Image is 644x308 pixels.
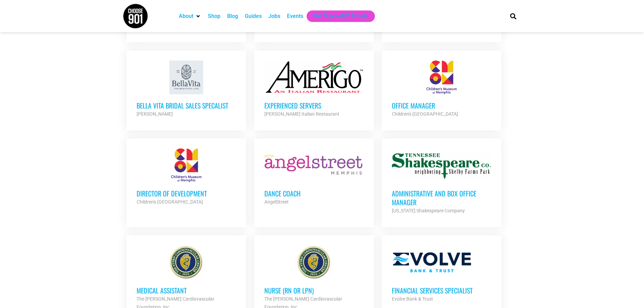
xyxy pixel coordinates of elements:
a: Get Choose901 Emails [313,12,368,20]
strong: [US_STATE] Shakespeare Company [392,208,465,213]
a: Events [287,12,303,20]
div: Search [507,10,519,22]
a: About [179,12,193,20]
strong: AngelStreet [264,199,289,205]
h3: Bella Vita Bridal Sales Specalist [137,101,236,110]
a: Director of Development Children's [GEOGRAPHIC_DATA] [126,138,246,216]
a: Dance Coach AngelStreet [254,138,374,216]
strong: Children's [GEOGRAPHIC_DATA] [392,111,458,117]
a: Bella Vita Bridal Sales Specalist [PERSON_NAME] [126,50,246,128]
a: Jobs [268,12,280,20]
strong: [PERSON_NAME] [137,111,173,117]
strong: Evolve Bank & Trust [392,296,433,302]
h3: Office Manager [392,101,491,110]
a: Administrative and Box Office Manager [US_STATE] Shakespeare Company [382,138,501,225]
h3: Administrative and Box Office Manager [392,189,491,207]
a: Shop [208,12,220,20]
nav: Main nav [175,10,499,22]
h3: Dance Coach [264,189,364,198]
a: Office Manager Children's [GEOGRAPHIC_DATA] [382,50,501,128]
h3: Experienced Servers [264,101,364,110]
div: About [175,10,205,22]
h3: Nurse (RN or LPN) [264,286,364,295]
strong: Children's [GEOGRAPHIC_DATA] [137,199,203,205]
h3: Medical Assistant [137,286,236,295]
strong: [PERSON_NAME] Italian Restaurant [264,111,339,117]
h3: Director of Development [137,189,236,198]
a: Guides [245,12,262,20]
h3: Financial Services Specialist [392,286,491,295]
a: Experienced Servers [PERSON_NAME] Italian Restaurant [254,50,374,128]
a: Blog [227,12,238,20]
